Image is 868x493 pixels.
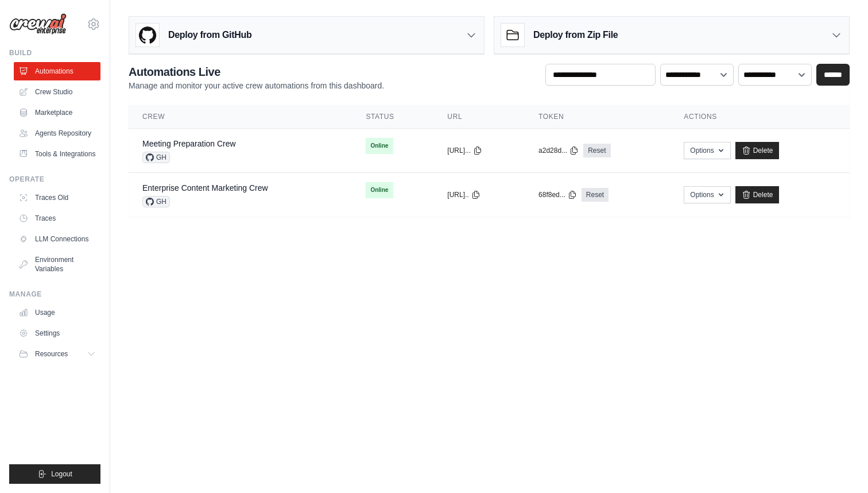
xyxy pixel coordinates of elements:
a: Reset [582,188,609,202]
a: Reset [583,144,610,157]
h2: Automations Live [129,64,384,80]
div: Build [9,48,100,57]
h3: Deploy from GitHub [168,28,251,42]
span: Resources [35,349,68,359]
button: Options [684,142,730,159]
a: Settings [14,324,100,342]
a: Agents Repository [14,124,100,142]
p: Manage and monitor your active crew automations from this dashboard. [129,80,384,91]
span: Logout [51,469,72,479]
span: GH [142,196,170,207]
button: Logout [9,464,100,484]
th: URL [433,105,525,129]
img: GitHub Logo [136,24,159,47]
a: Crew Studio [14,83,100,101]
a: Traces [14,209,100,228]
button: a2d28d... [538,146,579,155]
a: Meeting Preparation Crew [142,139,236,148]
button: Options [684,186,730,203]
button: 68f8ed... [538,190,577,199]
img: Logo [9,13,67,35]
span: Online [366,182,393,198]
a: Environment Variables [14,251,100,278]
a: Delete [735,142,780,159]
span: Online [366,138,393,154]
a: LLM Connections [14,230,100,248]
a: Tools & Integrations [14,145,100,163]
th: Token [525,105,670,129]
a: Usage [14,303,100,322]
a: Enterprise Content Marketing Crew [142,183,268,192]
button: Resources [14,345,100,363]
a: Delete [735,186,780,203]
th: Crew [129,105,352,129]
a: Marketplace [14,103,100,122]
h3: Deploy from Zip File [533,28,618,42]
a: Automations [14,62,100,80]
div: Operate [9,175,100,184]
th: Actions [670,105,850,129]
div: Manage [9,290,100,299]
th: Status [352,105,433,129]
a: Traces Old [14,188,100,207]
span: GH [142,152,170,163]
